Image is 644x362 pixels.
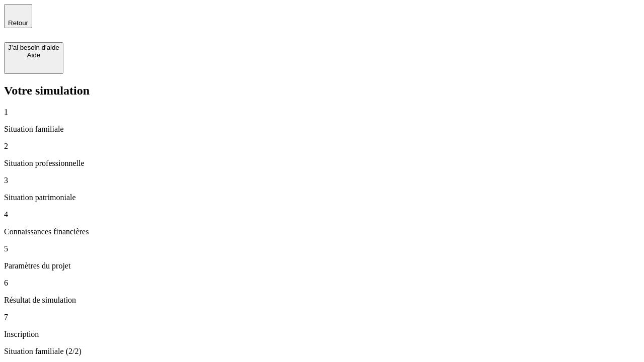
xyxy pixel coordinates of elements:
p: Situation familiale [4,125,640,134]
p: 6 [4,279,640,288]
p: Situation familiale (2/2) [4,347,640,356]
p: 5 [4,244,640,253]
div: Aide [8,51,59,59]
p: Résultat de simulation [4,296,640,305]
p: 1 [4,108,640,117]
p: Inscription [4,330,640,339]
p: 3 [4,176,640,185]
p: Situation professionnelle [4,159,640,168]
p: Situation patrimoniale [4,193,640,202]
button: J’ai besoin d'aideAide [4,42,63,74]
div: J’ai besoin d'aide [8,44,59,51]
p: Paramètres du projet [4,261,640,270]
span: Retour [8,19,28,27]
h2: Votre simulation [4,84,640,98]
p: 7 [4,313,640,322]
button: Retour [4,4,32,28]
p: 2 [4,142,640,151]
p: Connaissances financières [4,227,640,236]
p: 4 [4,210,640,219]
